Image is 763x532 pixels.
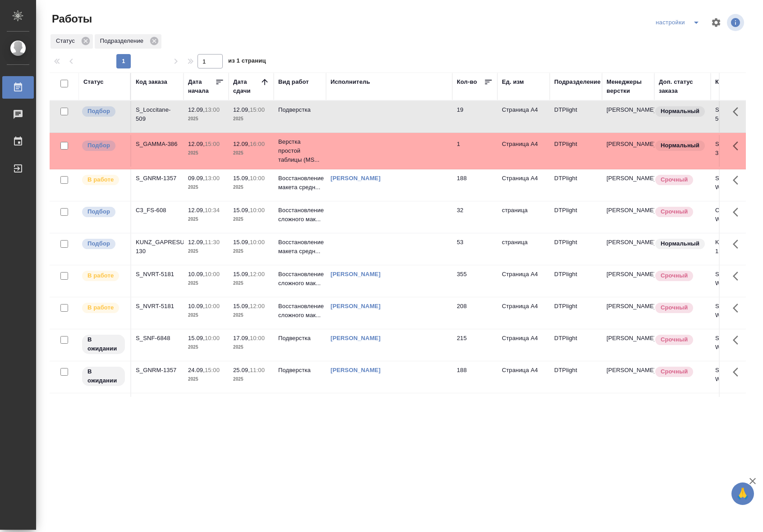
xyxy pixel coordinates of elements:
[188,367,205,373] p: 24.09,
[205,141,220,147] p: 15:00
[711,265,763,297] td: S_NVRT-5181-WK-015
[136,302,179,311] div: S_NVRT-5181
[550,201,602,233] td: DTPlight
[727,233,749,255] button: Здесь прячутся важные кнопки
[661,239,699,248] p: Нормальный
[331,175,381,182] a: [PERSON_NAME]
[233,207,250,214] p: 15.09,
[250,303,265,309] p: 12:00
[278,77,309,86] div: Вид работ
[250,175,265,182] p: 10:00
[550,101,602,132] td: DTPlight
[331,335,381,341] a: [PERSON_NAME]
[607,302,650,311] p: [PERSON_NAME]
[205,106,220,113] p: 13:00
[452,297,497,329] td: 208
[87,239,110,248] p: Подбор
[661,141,699,150] p: Нормальный
[727,297,749,319] button: Здесь прячутся важные кнопки
[661,367,688,376] p: Срочный
[188,335,205,341] p: 15.09,
[331,367,381,373] a: [PERSON_NAME]
[452,135,497,167] td: 1
[497,169,550,201] td: Страница А4
[452,233,497,265] td: 53
[188,271,205,277] p: 10.09,
[136,77,167,86] div: Код заказа
[278,302,322,320] p: Восстановление сложного мак...
[727,329,749,351] button: Здесь прячутся важные кнопки
[233,335,250,341] p: 17.09,
[452,329,497,361] td: 215
[188,303,205,309] p: 10.09,
[607,270,650,279] p: [PERSON_NAME]
[278,238,322,256] p: Восстановление макета средн...
[661,107,699,116] p: Нормальный
[81,302,126,314] div: Исполнитель выполняет работу
[735,484,750,503] span: 🙏
[188,239,205,246] p: 12.09,
[278,334,322,343] p: Подверстка
[188,207,205,214] p: 12.09,
[188,183,224,192] p: 2025
[727,393,749,415] button: Здесь прячутся важные кнопки
[87,175,114,184] p: В работе
[87,367,120,385] p: В ожидании
[331,271,381,277] a: [PERSON_NAME]
[188,247,224,256] p: 2025
[250,367,265,373] p: 11:00
[87,303,114,312] p: В работе
[250,106,265,113] p: 15:00
[550,393,602,425] td: DTPlight
[87,141,110,150] p: Подбор
[233,247,269,256] p: 2025
[87,207,110,216] p: Подбор
[711,361,763,393] td: S_GNRM-1357-WK-021
[452,393,497,425] td: 211
[83,77,104,86] div: Статус
[661,303,688,312] p: Срочный
[452,361,497,393] td: 188
[188,279,224,288] p: 2025
[550,135,602,167] td: DTPlight
[497,101,550,132] td: Страница А4
[136,334,179,343] div: S_SNF-6848
[81,334,126,355] div: Исполнитель назначен, приступать к работе пока рано
[711,201,763,233] td: C3_FS-608-WK-002
[250,335,265,341] p: 10:00
[136,206,179,215] div: C3_FS-608
[550,265,602,297] td: DTPlight
[607,206,650,215] p: [PERSON_NAME]
[497,233,550,265] td: страница
[278,206,322,224] p: Восстановление сложного мак...
[278,137,322,164] p: Верстка простой таблицы (MS...
[278,270,322,288] p: Восстановление сложного мак...
[188,106,205,113] p: 12.09,
[87,335,120,353] p: В ожидании
[188,343,224,352] p: 2025
[188,375,224,384] p: 2025
[233,175,250,182] p: 15.09,
[205,239,220,246] p: 11:30
[250,239,265,246] p: 10:00
[205,207,220,214] p: 10:34
[233,279,269,288] p: 2025
[81,270,126,282] div: Исполнитель выполняет работу
[95,34,161,49] div: Подразделение
[136,174,179,183] div: S_GNRM-1357
[607,77,650,95] div: Менеджеры верстки
[452,169,497,201] td: 188
[205,335,220,341] p: 10:00
[727,135,749,157] button: Здесь прячутся важные кнопки
[727,169,749,191] button: Здесь прячутся важные кнопки
[653,15,705,30] div: split button
[87,107,110,116] p: Подбор
[727,201,749,223] button: Здесь прячутся важные кнопки
[497,361,550,393] td: Страница А4
[497,297,550,329] td: Страница А4
[233,141,250,147] p: 12.09,
[607,174,650,183] p: [PERSON_NAME]
[250,207,265,214] p: 10:00
[188,77,215,95] div: Дата начала
[711,329,763,361] td: S_SNF-6848-WK-003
